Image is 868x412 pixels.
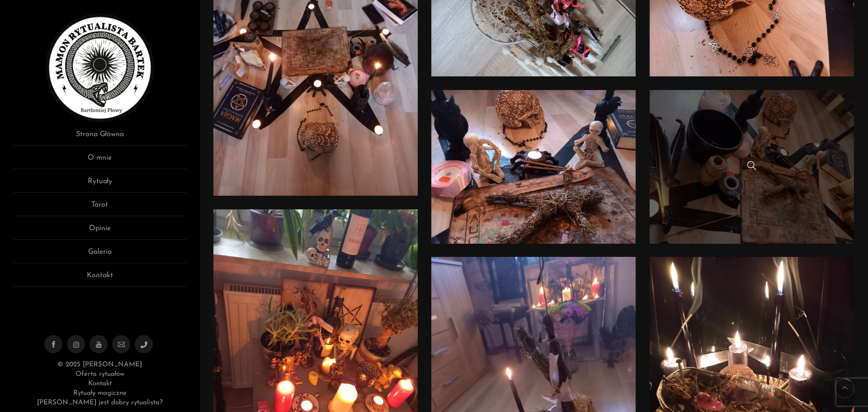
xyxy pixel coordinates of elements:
[14,152,186,169] a: O mnie
[46,14,154,122] img: Rytualista Bartek
[88,380,112,387] a: Kontakt
[14,223,186,240] a: Opinie
[14,246,186,263] a: Galeria
[14,199,186,216] a: Tarot
[14,270,186,287] a: Kontakt
[14,129,186,146] a: Strona Główna
[37,399,163,406] a: [PERSON_NAME] jest dobry rytualista?
[75,371,124,378] a: Oferta rytuałów
[14,176,186,193] a: Rytuały
[73,390,127,397] a: Rytuały magiczne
